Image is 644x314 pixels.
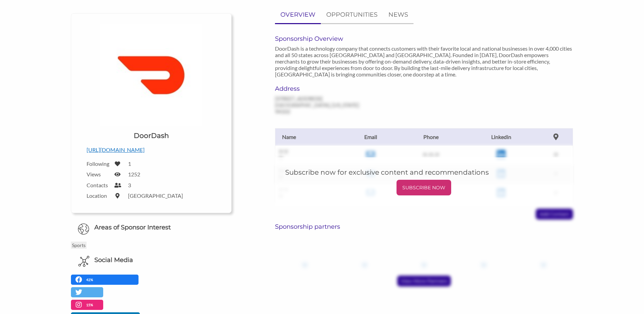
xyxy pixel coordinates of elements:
p: Sports [71,242,87,249]
label: Contacts [87,182,110,188]
label: 1 [128,160,131,167]
th: Name [275,128,343,145]
h5: Subscribe now for exclusive content and recommendations [285,168,563,177]
h6: Social Media [94,256,133,264]
label: Location [87,192,110,199]
p: 42% [86,277,95,283]
img: DoorDash Logo [100,24,202,126]
img: Globe Icon [78,223,89,235]
h6: Address [275,85,368,92]
p: DoorDash is a technology company that connects customers with their favorite local and national b... [275,45,573,77]
p: OPPORTUNITIES [326,10,378,20]
th: Phone [398,128,463,145]
label: Views [87,171,110,177]
p: OVERVIEW [280,10,315,20]
p: 15% [86,302,95,308]
th: Email [343,128,398,145]
a: SUBSCRIBE NOW [285,180,563,195]
label: Following [87,160,110,167]
h6: Sponsorship partners [275,223,573,230]
label: 1252 [128,171,140,177]
p: SUBSCRIBE NOW [399,182,448,193]
h6: Sponsorship Overview [275,35,573,42]
img: Social Media Icon [78,256,89,267]
th: Linkedin [463,128,539,145]
h6: Areas of Sponsor Interest [66,223,237,232]
h1: DoorDash [134,131,169,140]
label: 3 [128,182,131,188]
p: NEWS [388,10,408,20]
p: [URL][DOMAIN_NAME] [87,145,216,154]
label: [GEOGRAPHIC_DATA] [128,192,183,199]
